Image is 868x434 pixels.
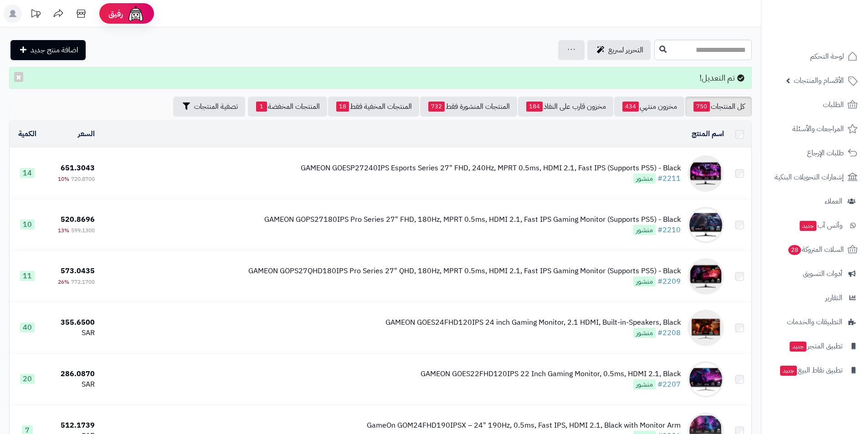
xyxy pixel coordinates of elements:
span: رفيق [108,8,123,19]
div: تم التعديل! [9,67,752,89]
div: SAR [48,328,95,338]
span: جديد [800,221,817,231]
span: التحرير لسريع [608,45,643,56]
button: تصفية المنتجات [173,97,245,117]
span: طلبات الإرجاع [807,147,844,159]
a: تطبيق نقاط البيعجديد [767,359,863,381]
a: إشعارات التحويلات البنكية [767,166,863,188]
a: وآتس آبجديد [767,214,863,236]
span: 720.8700 [71,175,95,183]
span: 20 [20,374,35,384]
span: التطبيقات والخدمات [787,316,842,328]
span: تصفية المنتجات [194,101,238,112]
span: 26% [58,278,69,286]
span: 599.1300 [71,226,95,235]
img: GAMEON GOES24FHD120IPS 24 inch Gaming Monitor, 2.1 HDMI, Built-in-Speakers, Black [688,310,724,346]
a: مخزون منتهي434 [614,97,684,117]
a: لوحة التحكم [767,46,863,67]
span: 1 [256,102,267,112]
span: السلات المتروكة [787,243,844,256]
span: 13% [58,226,69,235]
a: #2209 [657,276,681,287]
span: وآتس آب [799,219,842,232]
a: تحديثات المنصة [24,5,47,25]
a: المراجعات والأسئلة [767,118,863,140]
div: GAMEON GOPS27180IPS Pro Series 27" FHD, 180Hz, MPRT 0.5ms, HDMI 2.1, Fast IPS Gaming Monitor (Sup... [264,214,681,225]
span: منشور [633,225,656,235]
div: 512.1739 [48,420,95,431]
span: 520.8696 [61,214,95,225]
span: 732 [428,102,445,112]
a: #2210 [657,225,681,235]
span: منشور [633,276,656,286]
span: 40 [20,322,35,332]
a: اسم المنتج [692,128,724,139]
span: 573.0435 [61,266,95,276]
span: تطبيق المتجر [789,340,842,352]
span: 184 [526,102,543,112]
a: #2207 [657,379,681,390]
div: GameOn GOM24FHD190IPSX – 24" 190Hz, 0.5ms, Fast IPS, HDMI 2.1, Black with Monitor Arm [367,420,681,431]
span: 10 [20,220,35,230]
span: العملاء [825,195,842,208]
span: أدوات التسويق [803,267,842,280]
a: كل المنتجات750 [685,97,752,117]
img: GAMEON GOES22FHD120IPS 22 Inch Gaming Monitor, 0.5ms, HDMI 2.1, Black [688,361,724,398]
span: منشور [633,174,656,184]
a: #2208 [657,327,681,338]
span: لوحة التحكم [810,50,844,63]
a: الكمية [18,128,36,139]
span: تطبيق نقاط البيع [779,364,842,377]
span: إشعارات التحويلات البنكية [775,171,844,184]
span: التقارير [825,291,842,304]
span: 14 [20,168,35,178]
a: اضافة منتج جديد [10,40,86,60]
img: logo-2.png [806,25,859,44]
img: GAMEON GOPS27QHD180IPS Pro Series 27" QHD, 180Hz, MPRT 0.5ms, HDMI 2.1, Fast IPS Gaming Monitor (... [688,258,724,295]
a: تطبيق المتجرجديد [767,335,863,357]
span: الأقسام والمنتجات [794,74,844,87]
div: SAR [48,379,95,390]
span: اضافة منتج جديد [31,45,78,56]
span: جديد [790,342,806,352]
img: GAMEON GOPS27180IPS Pro Series 27" FHD, 180Hz, MPRT 0.5ms, HDMI 2.1, Fast IPS Gaming Monitor (Sup... [688,207,724,243]
a: طلبات الإرجاع [767,142,863,164]
button: × [14,72,23,82]
img: ai-face.png [127,5,145,23]
a: العملاء [767,190,863,212]
a: أدوات التسويق [767,263,863,285]
a: المنتجات المخفضة1 [248,97,327,117]
a: مخزون قارب على النفاذ184 [518,97,613,117]
a: التطبيقات والخدمات [767,311,863,333]
a: التقارير [767,287,863,309]
span: الطلبات [823,98,844,111]
a: الطلبات [767,94,863,116]
img: GAMEON GOESP27240IPS Esports Series 27" FHD, 240Hz, MPRT 0.5ms, HDMI 2.1, Fast IPS (Supports PS5)... [688,155,724,192]
span: 10% [58,175,69,183]
a: المنتجات المنشورة فقط732 [420,97,517,117]
span: منشور [633,379,656,389]
a: #2211 [657,173,681,184]
span: 772.1700 [71,278,95,286]
div: GAMEON GOES24FHD120IPS 24 inch Gaming Monitor, 2.1 HDMI, Built-in-Speakers, Black [385,317,681,328]
span: 28 [788,245,801,255]
span: 434 [622,102,639,112]
span: جديد [780,366,797,376]
span: 750 [693,102,710,112]
div: GAMEON GOPS27QHD180IPS Pro Series 27" QHD, 180Hz, MPRT 0.5ms, HDMI 2.1, Fast IPS Gaming Monitor (... [248,266,681,276]
span: المراجعات والأسئلة [792,123,844,135]
a: المنتجات المخفية فقط18 [328,97,419,117]
a: السعر [78,128,95,139]
span: 18 [336,102,349,112]
div: 286.0870 [48,369,95,379]
div: GAMEON GOES22FHD120IPS 22 Inch Gaming Monitor, 0.5ms, HDMI 2.1, Black [421,369,681,379]
a: السلات المتروكة28 [767,239,863,260]
span: 651.3043 [61,163,95,174]
a: التحرير لسريع [587,40,651,60]
div: 355.6500 [48,317,95,328]
div: GAMEON GOESP27240IPS Esports Series 27" FHD, 240Hz, MPRT 0.5ms, HDMI 2.1, Fast IPS (Supports PS5)... [301,163,681,174]
span: 11 [20,271,35,281]
span: منشور [633,328,656,338]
